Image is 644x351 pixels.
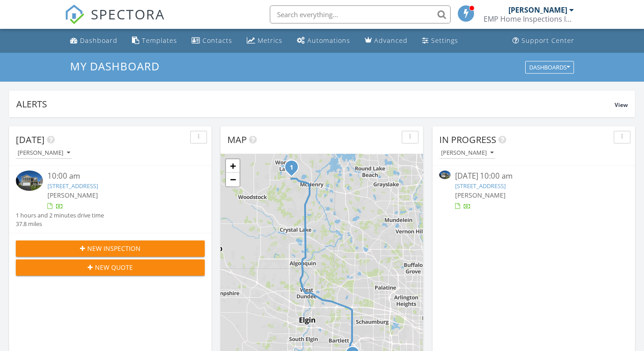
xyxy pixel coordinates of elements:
div: Contacts [202,36,232,45]
div: Advanced [374,36,408,45]
button: New Quote [16,259,205,276]
img: 9567230%2Freports%2F2edf289c-6b5b-4b1d-870d-b6a1be8b99b4%2Fcover_photos%2Fna09Nd5f18Pnwa9haOZp%2F... [439,171,451,179]
div: 10:00 am [47,171,189,182]
span: Map [227,134,247,146]
button: [PERSON_NAME] [439,147,495,159]
div: 37.8 miles [16,220,104,228]
span: [DATE] [16,134,45,146]
a: Contacts [188,32,236,49]
span: New Inspection [87,244,141,253]
a: SPECTORA [65,12,165,31]
div: EMP Home Inspections Inc. [484,14,574,23]
span: [PERSON_NAME] [455,191,506,199]
a: Metrics [243,32,286,49]
div: Dashboards [529,64,570,70]
div: Support Center [522,36,574,45]
img: 9567230%2Freports%2F2edf289c-6b5b-4b1d-870d-b6a1be8b99b4%2Fcover_photos%2Fna09Nd5f18Pnwa9haOZp%2F... [16,171,43,191]
a: Support Center [509,32,578,49]
a: Automations (Basic) [293,32,354,49]
span: View [615,101,628,109]
span: In Progress [439,134,496,146]
a: [STREET_ADDRESS] [47,182,98,190]
a: 10:00 am [STREET_ADDRESS] [PERSON_NAME] 1 hours and 2 minutes drive time 37.8 miles [16,171,205,228]
div: Automations [307,36,350,45]
a: [DATE] 10:00 am [STREET_ADDRESS] [PERSON_NAME] [439,171,628,211]
span: [PERSON_NAME] [47,191,98,199]
div: [PERSON_NAME] [508,5,567,14]
i: 1 [290,165,293,171]
div: [DATE] 10:00 am [455,171,612,182]
div: 2011 Magnolia Ln, Wonder Lake, IL 60097 [291,167,297,172]
a: Zoom in [226,159,240,173]
div: [PERSON_NAME] [18,150,70,156]
div: Dashboard [80,36,118,45]
button: New Inspection [16,240,205,257]
span: New Quote [95,263,133,272]
input: Search everything... [270,5,451,23]
div: 1 hours and 2 minutes drive time [16,211,104,220]
div: Templates [142,36,177,45]
div: Settings [431,36,458,45]
a: [STREET_ADDRESS] [455,182,506,190]
button: [PERSON_NAME] [16,147,72,159]
span: SPECTORA [91,5,165,23]
a: Templates [128,32,181,49]
button: Dashboards [525,61,574,74]
div: Alerts [16,98,615,110]
a: Settings [418,32,462,49]
div: [PERSON_NAME] [441,150,494,156]
a: Zoom out [226,173,240,186]
div: Metrics [258,36,282,45]
a: Advanced [361,32,411,49]
span: My Dashboard [70,59,160,74]
a: Dashboard [66,32,121,49]
img: The Best Home Inspection Software - Spectora [65,5,85,24]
